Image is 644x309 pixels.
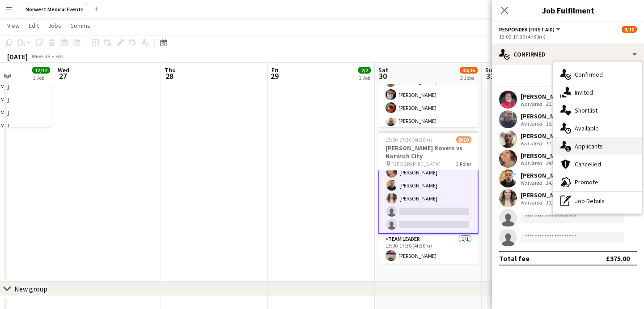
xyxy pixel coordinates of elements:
[4,20,23,31] a: View
[499,254,530,263] div: Total fee
[553,119,642,137] div: Available
[521,179,544,186] div: Not rated
[378,234,479,265] app-card-role: Team Leader1/113:00-17:30 (4h30m)[PERSON_NAME]
[499,26,562,33] button: Responder (First Aid)
[32,67,50,74] span: 12/12
[378,131,479,264] app-job-card: 13:00-17:30 (4h30m)8/10[PERSON_NAME] Rovers vs Norwich City [GEOGRAPHIC_DATA]3 Roles[PERSON_NAME]...
[55,53,64,60] div: BST
[544,100,564,107] div: 22.1km
[14,284,47,293] div: New group
[25,20,42,31] a: Edit
[456,136,471,143] span: 8/10
[553,173,642,191] div: Promote
[358,67,371,74] span: 2/2
[163,71,176,81] span: 28
[29,22,39,30] span: Edit
[544,179,564,186] div: 14.4km
[553,155,642,173] div: Cancelled
[553,101,642,119] div: Shortlist
[391,161,441,167] span: [GEOGRAPHIC_DATA]
[485,66,496,74] span: Sun
[165,66,176,74] span: Thu
[553,137,642,155] div: Applicants
[499,33,637,40] div: 13:00-17:30 (4h30m)
[521,100,544,107] div: Not rated
[606,254,630,263] div: £375.00
[521,160,544,166] div: Not rated
[492,4,644,16] h3: Job Fulfilment
[499,26,555,33] span: Responder (First Aid)
[521,120,544,127] div: Not rated
[460,74,477,81] div: 2 Jobs
[553,192,642,210] div: Job Details
[378,66,388,74] span: Sat
[521,140,544,147] div: Not rated
[33,74,50,81] div: 1 Job
[521,171,568,179] div: [PERSON_NAME]
[544,140,564,147] div: 11.3km
[622,26,637,33] span: 8/10
[70,22,90,30] span: Comms
[456,161,471,167] span: 3 Roles
[553,83,642,101] div: Invited
[544,160,560,166] div: 29km
[56,71,69,81] span: 27
[377,71,388,81] span: 30
[7,22,20,30] span: View
[521,152,568,160] div: [PERSON_NAME]
[460,67,478,74] span: 30/36
[271,66,279,74] span: Fri
[378,144,479,160] h3: [PERSON_NAME] Rovers vs Norwich City
[521,112,568,120] div: [PERSON_NAME]
[30,53,52,60] span: Week 35
[544,199,564,206] div: 13.1km
[484,71,496,81] span: 31
[44,20,65,31] a: Jobs
[386,136,432,143] span: 13:00-17:30 (4h30m)
[521,132,568,140] div: [PERSON_NAME]
[67,20,94,31] a: Comms
[7,52,28,61] div: [DATE]
[492,44,644,65] div: Confirmed
[521,199,544,206] div: Not rated
[544,120,564,127] div: 18.8km
[553,65,642,83] div: Confirmed
[18,0,91,18] button: Norwest Medical Events
[521,191,568,199] div: [PERSON_NAME]
[378,111,479,234] app-card-role: [PERSON_NAME][PERSON_NAME][PERSON_NAME][PERSON_NAME][PERSON_NAME][PERSON_NAME]
[48,22,61,30] span: Jobs
[521,92,568,100] div: [PERSON_NAME]
[270,71,279,81] span: 29
[58,66,69,74] span: Wed
[359,74,370,81] div: 1 Job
